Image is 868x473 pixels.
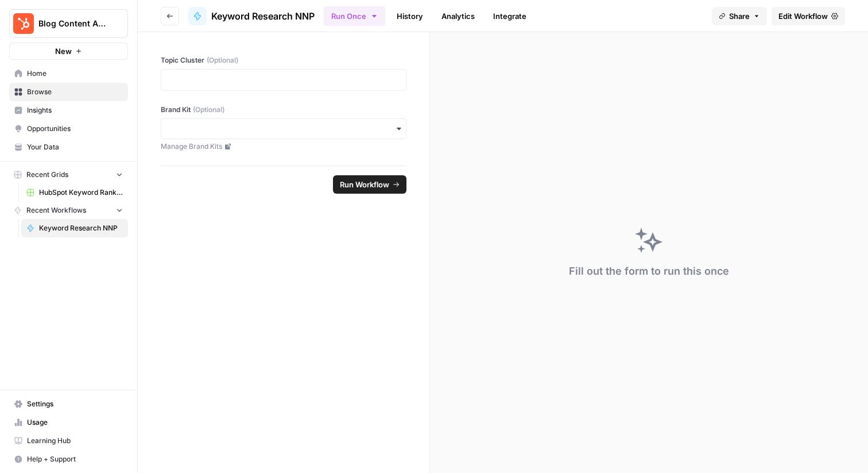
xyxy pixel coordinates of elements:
a: Learning Hub [9,432,128,450]
a: Analytics [435,7,482,25]
span: Share [729,10,750,22]
span: HubSpot Keyword Rankings _ Pos 1 - 20 - Keyword Rankings - HubSpot.com.csv [39,187,123,198]
a: Your Data [9,138,128,156]
span: Run Workflow [340,179,389,190]
a: Insights [9,101,128,120]
span: Home [27,68,123,79]
span: Opportunities [27,124,123,134]
a: HubSpot Keyword Rankings _ Pos 1 - 20 - Keyword Rankings - HubSpot.com.csv [21,183,128,202]
span: Browse [27,87,123,97]
button: Help + Support [9,450,128,468]
a: Browse [9,83,128,101]
span: Blog Content Action Plan [38,18,108,29]
span: Learning Hub [27,436,123,446]
button: Share [712,7,767,25]
a: History [390,7,430,25]
button: Recent Workflows [9,202,128,219]
span: Recent Workflows [26,205,86,216]
a: Home [9,64,128,83]
span: Edit Workflow [778,10,828,22]
a: Keyword Research NNP [188,7,315,25]
a: Opportunities [9,120,128,138]
span: Your Data [27,142,123,152]
a: Integrate [486,7,533,25]
label: Brand Kit [161,105,406,115]
a: Usage [9,413,128,432]
span: Recent Grids [26,170,68,180]
a: Manage Brand Kits [161,141,406,152]
span: Insights [27,105,123,116]
a: Keyword Research NNP [21,219,128,237]
span: Help + Support [27,454,123,464]
button: Run Workflow [333,175,406,194]
span: Keyword Research NNP [211,9,315,23]
img: Blog Content Action Plan Logo [13,13,34,34]
button: Run Once [324,6,385,26]
span: (Optional) [193,105,224,115]
a: Edit Workflow [772,7,845,25]
button: Workspace: Blog Content Action Plan [9,9,128,38]
span: New [55,45,72,57]
button: New [9,43,128,60]
span: Settings [27,399,123,409]
span: Usage [27,417,123,428]
a: Settings [9,395,128,413]
div: Fill out the form to run this once [569,263,729,279]
span: (Optional) [207,55,238,66]
span: Keyword Research NNP [39,223,123,233]
label: Topic Cluster [161,55,406,66]
button: Recent Grids [9,166,128,183]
